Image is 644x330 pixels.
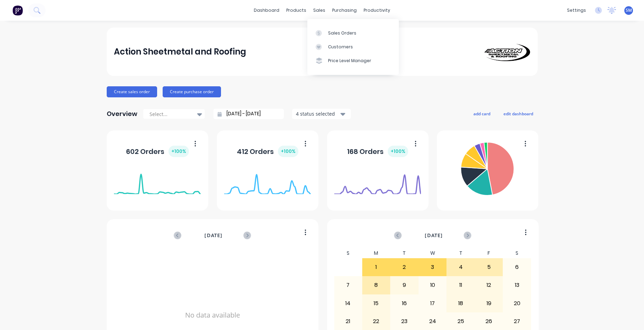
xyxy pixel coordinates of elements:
div: purchasing [329,5,360,16]
div: Overview [107,107,137,121]
a: Price Level Manager [307,54,399,68]
div: + 100 % [278,146,298,157]
div: 17 [419,295,446,312]
a: Customers [307,40,399,54]
div: 4 status selected [296,110,339,117]
div: 13 [503,276,531,294]
div: products [283,5,310,16]
div: S [503,248,531,258]
div: 7 [334,276,362,294]
div: 21 [334,313,362,330]
div: + 100 % [169,146,189,157]
div: 23 [391,313,418,330]
span: [DATE] [425,232,443,239]
div: 24 [419,313,446,330]
div: productivity [360,5,394,16]
span: SM [626,7,632,13]
div: W [419,248,447,258]
div: F [475,248,503,258]
div: 1 [363,259,390,276]
div: Customers [328,44,353,50]
div: 5 [475,259,503,276]
div: 4 [447,259,474,276]
div: 9 [391,276,418,294]
span: [DATE] [204,232,222,239]
div: 22 [363,313,390,330]
div: 26 [475,313,503,330]
div: 11 [447,276,474,294]
div: T [390,248,419,258]
div: S [334,248,362,258]
button: add card [469,109,495,118]
div: settings [564,5,589,16]
div: 15 [363,295,390,312]
div: Action Sheetmetal and Roofing [114,45,246,59]
button: 4 status selected [292,109,351,119]
div: 12 [475,276,503,294]
div: T [446,248,475,258]
div: Sales Orders [328,30,356,36]
div: 14 [334,295,362,312]
div: Price Level Manager [328,58,371,64]
div: 18 [447,295,474,312]
a: dashboard [250,5,283,16]
div: M [362,248,391,258]
div: 16 [391,295,418,312]
button: edit dashboard [499,109,538,118]
div: 25 [447,313,474,330]
img: Factory [12,5,23,16]
div: sales [310,5,329,16]
img: Action Sheetmetal and Roofing [482,42,530,61]
div: 6 [503,259,531,276]
button: Create sales order [107,86,157,97]
div: + 100 % [388,146,408,157]
div: 168 Orders [347,146,408,157]
div: 19 [475,295,503,312]
div: 27 [503,313,531,330]
div: 2 [391,259,418,276]
div: 10 [419,276,446,294]
button: Create purchase order [163,86,221,97]
a: Sales Orders [307,26,399,40]
div: 602 Orders [126,146,189,157]
div: 3 [419,259,446,276]
div: 8 [363,276,390,294]
div: 20 [503,295,531,312]
div: 412 Orders [237,146,298,157]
